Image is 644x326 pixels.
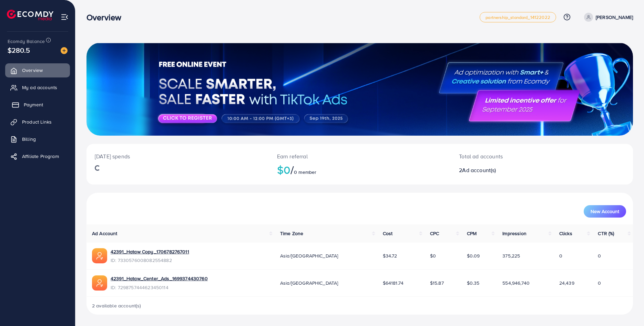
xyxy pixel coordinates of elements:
[591,209,619,214] span: New Account
[22,67,43,74] span: Overview
[5,63,70,77] a: Overview
[95,152,260,160] p: [DATE] spends
[430,230,439,237] span: CPC
[5,132,70,146] a: Billing
[559,252,562,259] span: 0
[5,81,70,94] a: My ad accounts
[430,280,444,286] span: $15.87
[383,280,403,286] span: $64181.74
[111,257,189,264] span: ID: 7330576008082554882
[559,230,572,237] span: Clicks
[61,47,68,54] img: image
[92,302,141,309] span: 2 available account(s)
[598,280,601,286] span: 0
[462,166,496,174] span: Ad account(s)
[383,252,397,259] span: $34.72
[280,280,338,286] span: Asia/[GEOGRAPHIC_DATA]
[598,230,614,237] span: CTR (%)
[8,45,30,55] span: $280.5
[581,13,633,22] a: [PERSON_NAME]
[22,118,52,125] span: Product Links
[280,230,303,237] span: Time Zone
[598,252,601,259] span: 0
[467,230,477,237] span: CPM
[467,280,480,286] span: $0.35
[559,280,574,286] span: 24,439
[22,136,36,143] span: Billing
[596,13,633,21] p: [PERSON_NAME]
[459,152,579,160] p: Total ad accounts
[615,295,639,321] iframe: Chat
[502,280,530,286] span: 554,946,740
[111,275,208,282] a: 42391_Hataw_Center_Ads_1699374430760
[467,252,480,259] span: $0.09
[383,230,393,237] span: Cost
[480,12,556,22] a: partnership_standard_14122022
[502,252,520,259] span: 375,225
[502,230,527,237] span: Impression
[22,84,57,91] span: My ad accounts
[5,149,70,163] a: Affiliate Program
[8,38,45,45] span: Ecomdy Balance
[459,167,579,173] h2: 2
[584,205,626,218] button: New Account
[290,162,294,178] span: /
[5,115,70,129] a: Product Links
[111,284,208,291] span: ID: 7298757444623450114
[61,13,69,21] img: menu
[86,12,127,22] h3: Overview
[485,15,550,20] span: partnership_standard_14122022
[92,248,107,263] img: ic-ads-acc.e4c84228.svg
[24,101,43,108] span: Payment
[294,169,316,176] span: 0 member
[277,152,443,160] p: Earn referral
[92,230,117,237] span: Ad Account
[111,248,189,255] a: 42391_Hataw Copy_1706782767011
[5,98,70,112] a: Payment
[430,252,436,259] span: $0
[280,252,338,259] span: Asia/[GEOGRAPHIC_DATA]
[92,275,107,291] img: ic-ads-acc.e4c84228.svg
[22,153,59,160] span: Affiliate Program
[277,163,443,176] h2: $0
[7,10,53,20] img: logo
